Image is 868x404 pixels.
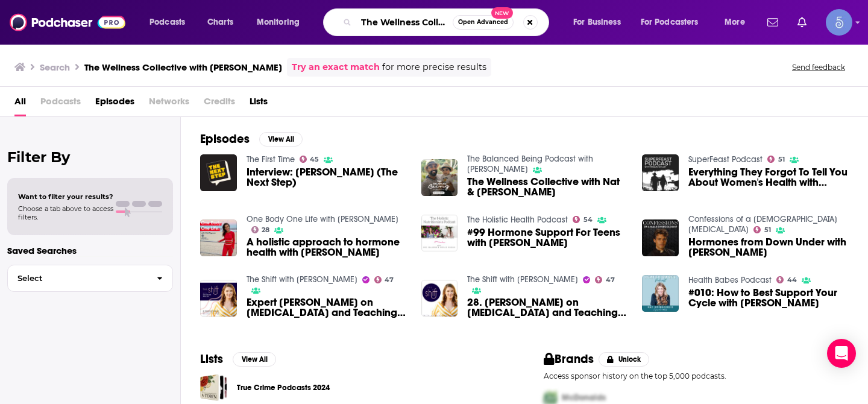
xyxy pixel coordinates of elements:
[562,393,606,403] span: McDonalds
[544,371,849,380] p: Access sponsor history on the top 5,000 podcasts.
[250,92,268,116] a: Lists
[84,62,282,73] h3: The Wellness Collective with [PERSON_NAME]
[14,92,26,116] a: All
[827,339,856,368] div: Open Intercom Messenger
[247,297,407,318] span: Expert [PERSON_NAME] on [MEDICAL_DATA] and Teaching our Children about Reproductive Health
[688,167,849,188] span: Everything They Forgot To Tell You About Women's Health with [PERSON_NAME]
[200,352,276,367] a: ListsView All
[491,7,513,19] span: New
[595,276,615,283] a: 47
[641,14,699,31] span: For Podcasters
[642,154,679,191] img: Everything They Forgot To Tell You About Women's Health with Nat Kringoudis
[753,226,771,233] a: 51
[382,60,486,74] span: for more precise results
[826,9,852,36] span: Logged in as Spiral5-G1
[583,217,593,223] span: 54
[247,274,357,285] a: The Shift with Katherine Maslen
[247,167,407,188] a: Interview: Nat Kringoudis (The Next Step)
[7,148,173,166] h2: Filter By
[467,177,627,197] span: The Wellness Collective with Nat & [PERSON_NAME]
[421,159,458,196] img: The Wellness Collective with Nat & Cecelia
[233,352,276,367] button: View All
[247,214,398,224] a: One Body One Life with Vicki Nguyen
[826,9,852,36] img: User Profile
[467,274,578,285] a: The Shift with Katherine Maslen
[763,12,783,33] a: Show notifications dropdown
[200,154,237,191] img: Interview: Nat Kringoudis (The Next Step)
[18,192,113,201] span: Want to filter your results?
[688,275,772,285] a: Health Babes Podcast
[18,204,113,221] span: Choose a tab above to access filters.
[421,215,458,251] img: #99 Hormone Support For Teens with Nat Kringoudis
[200,131,250,147] h2: Episodes
[599,352,650,367] button: Unlock
[200,374,227,401] a: True Crime Podcasts 2024
[467,227,627,248] a: #99 Hormone Support For Teens with Nat Kringoudis
[573,216,593,223] a: 54
[200,352,223,367] h2: Lists
[200,280,237,317] img: Expert Nat Kringoudis on Chinese Medicine and Teaching our Children about Reproductive Health
[247,237,407,257] span: A holistic approach to hormone health with [PERSON_NAME]
[778,157,785,162] span: 51
[385,277,394,283] span: 47
[453,15,514,30] button: Open AdvancedNew
[767,156,785,163] a: 51
[688,237,849,257] span: Hormones from Down Under with [PERSON_NAME]
[335,8,561,36] div: Search podcasts, credits, & more...
[688,288,849,308] a: #010: How to Best Support Your Cycle with Nat Kringoudis
[788,62,849,72] button: Send feedback
[374,276,394,283] a: 47
[7,265,173,292] button: Select
[688,214,837,235] a: Confessions of a Male Gynecologist
[544,352,594,367] h2: Brands
[247,237,407,257] a: A holistic approach to hormone health with Nat Kringoudis
[251,226,270,233] a: 28
[633,13,716,32] button: open menu
[247,297,407,318] a: Expert Nat Kringoudis on Chinese Medicine and Teaching our Children about Reproductive Health
[725,14,745,31] span: More
[310,157,319,162] span: 45
[793,12,811,33] a: Show notifications dropdown
[247,154,295,165] a: The First Time
[200,13,241,32] a: Charts
[141,13,201,32] button: open menu
[237,381,330,394] a: True Crime Podcasts 2024
[642,275,679,312] img: #010: How to Best Support Your Cycle with Nat Kringoudis
[247,167,407,188] span: Interview: [PERSON_NAME] (The Next Step)
[565,13,636,32] button: open menu
[606,277,615,283] span: 47
[356,13,453,32] input: Search podcasts, credits, & more...
[573,14,621,31] span: For Business
[467,297,627,318] span: 28. [PERSON_NAME] on [MEDICAL_DATA] and Teaching our Children about Reproductive Health
[826,9,852,36] button: Show profile menu
[262,227,269,233] span: 28
[204,92,235,116] span: Credits
[10,11,125,34] img: Podchaser - Follow, Share and Rate Podcasts
[200,131,303,147] a: EpisodesView All
[8,274,147,282] span: Select
[467,227,627,248] span: #99 Hormone Support For Teens with [PERSON_NAME]
[716,13,760,32] button: open menu
[7,245,173,256] p: Saved Searches
[688,237,849,257] a: Hormones from Down Under with Nat Kringoudis
[149,14,185,31] span: Podcasts
[40,92,81,116] span: Podcasts
[421,280,458,317] a: 28. Nat Kringoudis on Chinese Medicine and Teaching our Children about Reproductive Health
[776,276,797,283] a: 44
[467,154,593,174] a: The Balanced Being Podcast with Gunny Sodhi
[467,177,627,197] a: The Wellness Collective with Nat & Cecelia
[95,92,134,116] a: Episodes
[292,60,380,74] a: Try an exact match
[149,92,189,116] span: Networks
[257,14,300,31] span: Monitoring
[642,219,679,256] img: Hormones from Down Under with Nat Kringoudis
[259,132,303,147] button: View All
